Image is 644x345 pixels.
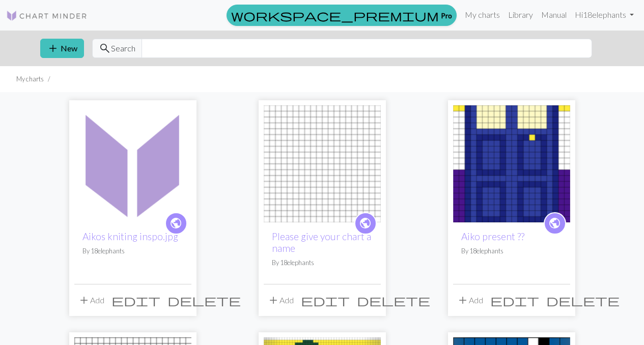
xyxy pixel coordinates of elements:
[78,293,90,307] span: add
[487,291,543,310] button: Edit
[301,293,350,307] span: edit
[504,5,537,25] a: Library
[74,105,191,222] img: Aikos kniting inspo.jpg
[548,215,561,231] span: public
[354,212,377,235] a: public
[490,294,539,306] i: Edit
[359,213,372,234] i: public
[546,293,620,307] span: delete
[543,291,623,310] button: Delete
[74,158,191,167] a: Aikos kniting inspo.jpg
[272,231,371,254] a: Please give your chart a name
[6,10,88,22] img: Logo
[548,213,561,234] i: public
[264,291,297,310] button: Add
[111,293,160,307] span: edit
[457,293,469,307] span: add
[297,291,353,310] button: Edit
[82,231,178,242] a: Aikos kniting inspo.jpg
[461,246,562,256] p: By 18elephants
[461,231,524,242] a: Aiko present ??
[99,41,111,55] span: search
[353,291,434,310] button: Delete
[165,212,187,235] a: public
[111,42,135,54] span: Search
[453,291,487,310] button: Add
[453,158,570,167] a: Aiko present ??
[490,293,539,307] span: edit
[108,291,164,310] button: Edit
[40,39,84,58] button: New
[264,158,381,167] a: Please give your chart a name
[74,291,108,310] button: Add
[272,258,373,268] p: By 18elephants
[170,215,182,231] span: public
[461,5,504,25] a: My charts
[231,8,439,22] span: workspace_premium
[16,74,44,84] li: My charts
[47,41,59,55] span: add
[82,246,183,256] p: By 18elephants
[170,213,182,234] i: public
[267,293,279,307] span: add
[359,215,372,231] span: public
[111,294,160,306] i: Edit
[357,293,430,307] span: delete
[227,5,457,26] a: Pro
[453,105,570,222] img: Aiko present ??
[301,294,350,306] i: Edit
[167,293,241,307] span: delete
[164,291,244,310] button: Delete
[264,105,381,222] img: Please give your chart a name
[537,5,571,25] a: Manual
[544,212,566,235] a: public
[571,5,638,25] a: Hi18elephants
